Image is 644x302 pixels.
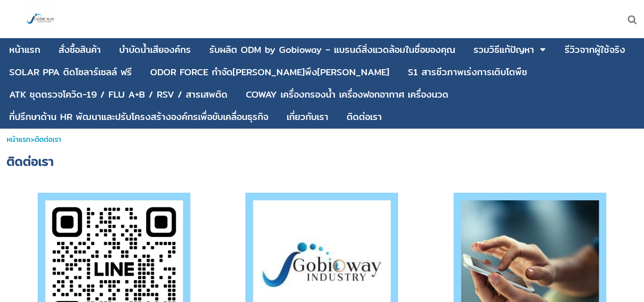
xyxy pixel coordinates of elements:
div: SOLAR PPA ติดโซลาร์เซลล์ ฟรี [9,68,132,77]
a: หน้าแรก [7,134,31,145]
a: ATK ชุดตรวจโควิด-19 / FLU A+B / RSV / สารเสพติด [9,85,228,104]
a: รวมวิธีแก้ปัญหา [473,40,534,59]
div: รีวิวจากผู้ใช้จริง [565,45,625,54]
div: รับผลิต ODM by Gobioway – แบรนด์สิ่งแวดล้อมในชื่อของคุณ [209,45,455,54]
a: S1 สารชีวภาพเร่งการเติบโตพืช [408,63,527,82]
a: บําบัดน้ำเสียองค์กร [119,40,191,59]
a: SOLAR PPA ติดโซลาร์เซลล์ ฟรี [9,63,132,82]
a: ติดต่อเรา [347,107,382,127]
div: COWAY เครื่องกรองน้ำ เครื่องฟอกอากาศ เครื่องนวด [246,90,449,99]
a: รับผลิต ODM by Gobioway – แบรนด์สิ่งแวดล้อมในชื่อของคุณ [209,40,455,59]
a: ODOR FORCE กำจัด[PERSON_NAME]พึง[PERSON_NAME] [150,63,389,82]
div: ติดต่อเรา [347,112,382,122]
span: ติดต่อเรา [35,134,61,145]
div: หน้าแรก [9,45,40,54]
span: ติดต่อเรา [7,152,53,171]
div: ที่ปรึกษาด้าน HR พัฒนาและปรับโครงสร้างองค์กรเพื่อขับเคลื่อนธุรกิจ [9,112,268,122]
a: รีวิวจากผู้ใช้จริง [565,40,625,59]
div: ATK ชุดตรวจโควิด-19 / FLU A+B / RSV / สารเสพติด [9,90,228,99]
div: สั่งซื้อสินค้า [59,45,101,54]
a: ที่ปรึกษาด้าน HR พัฒนาและปรับโครงสร้างองค์กรเพื่อขับเคลื่อนธุรกิจ [9,107,268,127]
a: COWAY เครื่องกรองน้ำ เครื่องฟอกอากาศ เครื่องนวด [246,85,449,104]
img: large-1644130236041.jpg [25,4,56,35]
a: สั่งซื้อสินค้า [59,40,101,59]
div: เกี่ยวกับเรา [287,112,328,122]
div: S1 สารชีวภาพเร่งการเติบโตพืช [408,68,527,77]
div: รวมวิธีแก้ปัญหา [473,45,534,54]
a: เกี่ยวกับเรา [287,107,328,127]
div: บําบัดน้ำเสียองค์กร [119,45,191,54]
a: หน้าแรก [9,40,40,59]
div: ODOR FORCE กำจัด[PERSON_NAME]พึง[PERSON_NAME] [150,68,389,77]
